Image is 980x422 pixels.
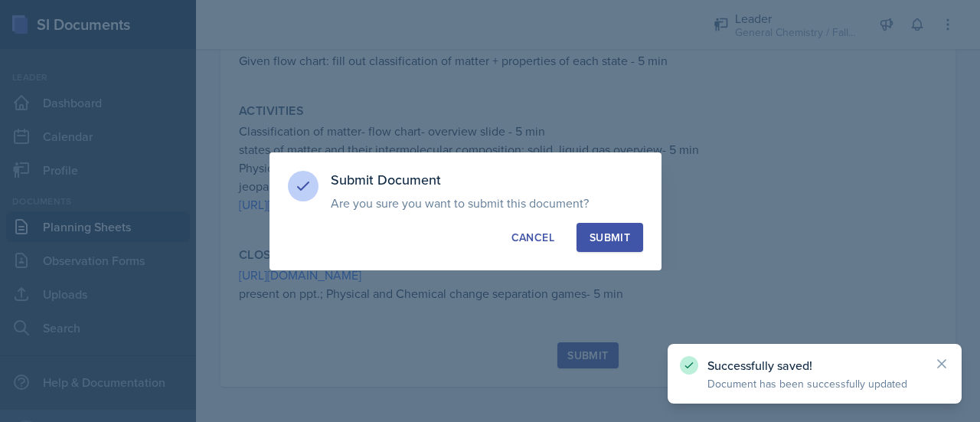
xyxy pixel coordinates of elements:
[577,223,643,252] button: Submit
[511,230,554,245] div: Cancel
[331,195,643,211] p: Are you sure you want to submit this document?
[331,171,643,189] h3: Submit Document
[590,230,630,245] div: Submit
[707,376,922,391] p: Document has been successfully updated
[707,358,922,373] p: Successfully saved!
[498,223,567,252] button: Cancel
